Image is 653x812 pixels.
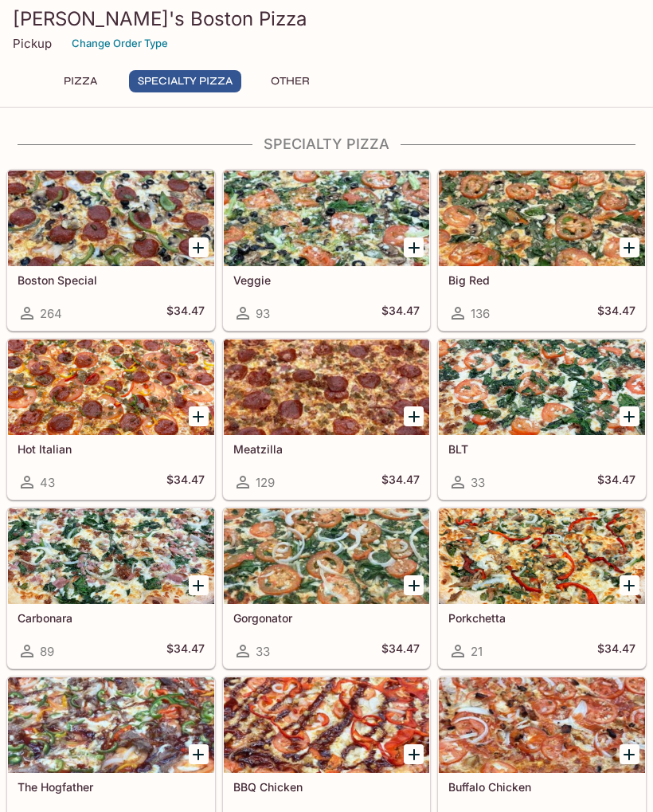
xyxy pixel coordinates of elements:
[189,575,209,595] button: Add Carbonara
[404,406,424,426] button: Add Meatzilla
[224,171,430,266] div: Veggie
[189,406,209,426] button: Add Hot Italian
[256,644,270,659] span: 33
[233,442,420,456] h5: Meatzilla
[471,644,483,659] span: 21
[40,306,62,321] span: 264
[438,339,646,500] a: BLT33$34.47
[620,744,639,764] button: Add Buffalo Chicken
[439,508,645,604] div: Porkchetta
[18,611,205,625] h5: Carbonara
[439,677,645,773] div: Buffalo Chicken
[256,475,275,490] span: 129
[381,304,420,323] h5: $34.47
[166,641,205,661] h5: $34.47
[233,780,420,794] h5: BBQ Chicken
[45,70,116,92] button: Pizza
[381,473,420,492] h5: $34.47
[448,611,635,625] h5: Porkchetta
[438,508,646,669] a: Porkchetta21$34.47
[223,170,431,331] a: Veggie93$34.47
[224,508,430,604] div: Gorgonator
[224,339,430,435] div: Meatzilla
[233,611,420,625] h5: Gorgonator
[8,171,214,266] div: Boston Special
[448,273,635,287] h5: Big Red
[7,170,215,331] a: Boston Special264$34.47
[597,304,635,323] h5: $34.47
[448,442,635,456] h5: BLT
[620,575,639,595] button: Add Porkchetta
[620,237,639,257] button: Add Big Red
[8,508,214,604] div: Carbonara
[381,641,420,661] h5: $34.47
[13,36,52,51] p: Pickup
[18,273,205,287] h5: Boston Special
[18,780,205,794] h5: The Hogfather
[40,475,55,490] span: 43
[620,406,639,426] button: Add BLT
[404,575,424,595] button: Add Gorgonator
[404,237,424,257] button: Add Veggie
[166,473,205,492] h5: $34.47
[166,304,205,323] h5: $34.47
[438,170,646,331] a: Big Red136$34.47
[254,70,326,92] button: Other
[6,135,647,153] h4: Specialty Pizza
[597,641,635,661] h5: $34.47
[189,237,209,257] button: Add Boston Special
[597,473,635,492] h5: $34.47
[448,780,635,794] h5: Buffalo Chicken
[18,442,205,456] h5: Hot Italian
[7,339,215,500] a: Hot Italian43$34.47
[439,339,645,435] div: BLT
[256,306,270,321] span: 93
[223,339,431,500] a: Meatzilla129$34.47
[471,306,490,321] span: 136
[8,339,214,435] div: Hot Italian
[40,644,54,659] span: 89
[129,70,241,92] button: Specialty Pizza
[65,31,175,56] button: Change Order Type
[8,677,214,773] div: The Hogfather
[189,744,209,764] button: Add The Hogfather
[7,508,215,669] a: Carbonara89$34.47
[13,6,640,31] h3: [PERSON_NAME]'s Boston Pizza
[224,677,430,773] div: BBQ Chicken
[233,273,420,287] h5: Veggie
[439,171,645,266] div: Big Red
[404,744,424,764] button: Add BBQ Chicken
[471,475,485,490] span: 33
[223,508,431,669] a: Gorgonator33$34.47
